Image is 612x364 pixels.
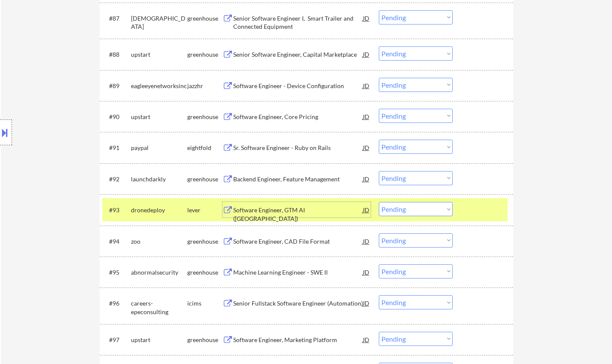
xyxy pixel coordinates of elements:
div: Software Engineer, Core Pricing [233,113,363,121]
div: Senior Fullstack Software Engineer (Automation) [233,299,363,308]
div: Backend Engineer, Feature Management [233,175,363,184]
div: JD [362,332,371,347]
div: greenhouse [187,175,222,184]
div: JD [362,295,371,311]
div: upstart [131,50,187,59]
div: abnormalsecurity [131,268,187,277]
div: JD [362,233,371,249]
div: icims [187,299,222,308]
div: JD [362,202,371,217]
div: jazzhr [187,82,222,90]
div: JD [362,264,371,280]
div: greenhouse [187,113,222,121]
div: Machine Learning Engineer - SWE II [233,268,363,277]
div: eightfold [187,144,222,152]
div: JD [362,46,371,62]
div: Software Engineer, Marketing Platform [233,336,363,344]
div: [DEMOGRAPHIC_DATA] [131,14,187,31]
div: Software Engineer, GTM AI ([GEOGRAPHIC_DATA]) [233,206,363,223]
div: launchdarkly [131,175,187,184]
div: careers-epeconsulting [131,299,187,316]
div: JD [362,171,371,187]
div: Sr. Software Engineer - Ruby on Rails [233,144,363,152]
div: #96 [109,299,124,308]
div: #97 [109,336,124,344]
div: greenhouse [187,237,222,246]
div: lever [187,206,222,214]
div: #94 [109,237,124,246]
div: Senior Software Engineer, Capital Marketplace [233,50,363,59]
div: paypal [131,144,187,152]
div: zoo [131,237,187,246]
div: greenhouse [187,268,222,277]
div: upstart [131,336,187,344]
div: Software Engineer, CAD File Format [233,237,363,246]
div: upstart [131,113,187,121]
div: JD [362,78,371,93]
div: Software Engineer - Device Configuration [233,82,363,90]
div: greenhouse [187,336,222,344]
div: dronedeploy [131,206,187,214]
div: JD [362,140,371,155]
div: Senior Software Engineer I, Smart Trailer and Connected Equipment [233,14,363,31]
div: #88 [109,50,124,59]
div: greenhouse [187,14,222,23]
div: eagleeyenetworksinc [131,82,187,90]
div: greenhouse [187,50,222,59]
div: #95 [109,268,124,277]
div: JD [362,109,371,124]
div: #87 [109,14,124,23]
div: JD [362,10,371,26]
